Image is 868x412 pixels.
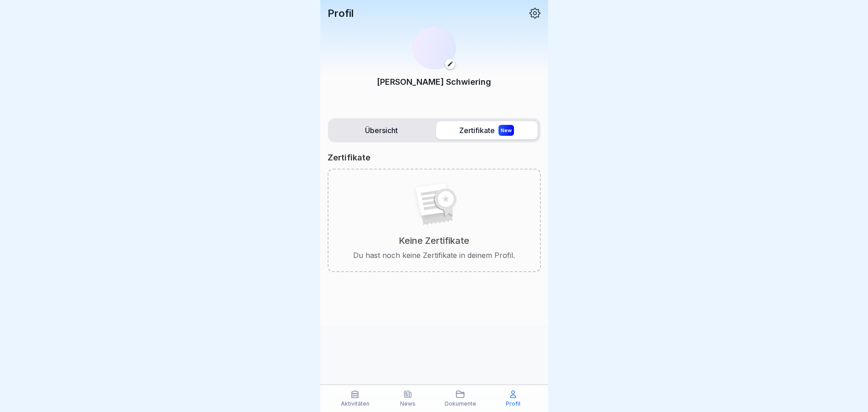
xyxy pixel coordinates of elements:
p: News [400,401,416,407]
p: [PERSON_NAME] Schwiering [377,76,491,88]
p: Zertifikate [328,152,370,163]
p: Aktivitäten [341,401,370,407]
p: Keine Zertifikate [399,235,469,247]
label: Übersicht [331,121,432,139]
p: Profil [506,401,520,407]
label: Zertifikate [436,121,538,139]
p: Profil [328,7,354,19]
p: Dokumente [445,401,476,407]
div: New [498,125,514,136]
p: Du hast noch keine Zertifikate in deinem Profil. [353,250,515,260]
